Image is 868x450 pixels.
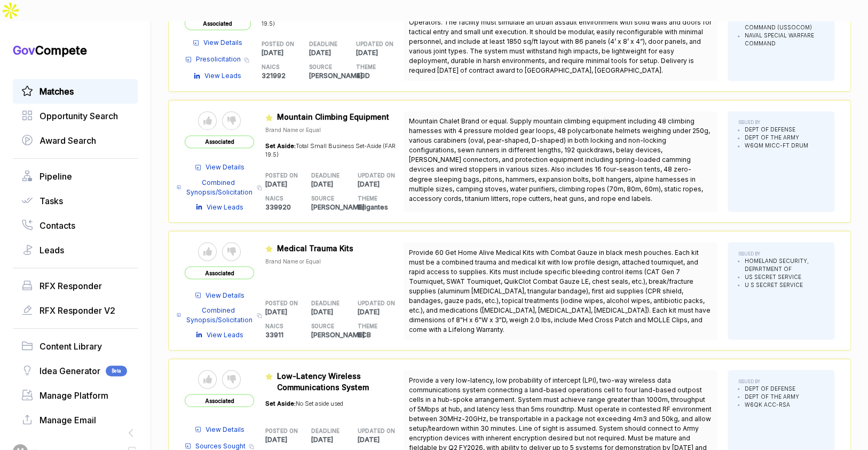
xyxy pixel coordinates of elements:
span: Leads [40,244,64,257]
span: Manage Platform [40,389,108,402]
p: [DATE] [265,307,312,316]
span: Mountain Chalet Brand or equal. Supply mountain climbing equipment including 48 climbing harnesse... [409,117,710,202]
li: U S SECRET SERVICE [745,281,824,289]
p: [DATE] [265,179,312,189]
h1: Compete [13,43,138,58]
h5: SOURCE [311,322,341,330]
h5: POSTED ON [265,426,295,435]
p: [DATE] [262,48,309,58]
h5: THEME [356,63,386,71]
span: View Details [206,290,244,300]
span: Brand Name or Equal [265,258,321,264]
span: Set Aside: [265,399,296,407]
li: US SPECIAL OPERATIONS COMMAND (USSOCOM) [745,15,824,32]
p: [DATE] [265,435,312,444]
a: Manage Email [21,414,129,426]
span: Mountain Climbing Equipment [277,112,389,121]
p: [PERSON_NAME] [311,330,358,339]
span: Combined Synopsis/Solicitation [185,305,254,324]
a: Matches [21,85,129,98]
p: [DATE] [311,307,358,316]
a: Combined Synopsis/Solicitation [177,305,254,324]
span: Associated [185,135,254,148]
h5: UPDATED ON [358,426,387,435]
a: Leads [21,244,129,257]
span: Matches [40,85,74,98]
li: W6QK ACC-RSA [745,400,799,408]
a: Tasks [21,195,129,207]
h5: POSTED ON [265,171,295,179]
p: BCB [358,330,404,339]
a: Presolicitation [185,55,241,64]
span: View Details [206,162,244,172]
span: Provide 60 Get Home Alive Medical Kits with Combat Gauze in black mesh pouches. Each kit must be ... [409,248,711,333]
li: DEPT OF THE ARMY [745,392,799,400]
a: Award Search [21,134,129,147]
span: View Leads [204,71,241,81]
span: Manage Email [40,414,96,426]
span: RFX Responder V2 [40,304,115,317]
h5: NAICS [262,63,292,71]
span: Opportunity Search [40,110,118,122]
h5: DEADLINE [311,171,341,179]
span: Medical Trauma Kits [277,243,353,252]
p: 4GD [356,71,404,81]
h5: ISSUED BY [738,119,808,126]
li: DEPT OF DEFENSE [745,126,808,134]
h5: ISSUED BY [738,378,799,384]
a: RFX Responder V2 [21,304,129,317]
p: Brigantes [358,202,404,212]
a: Content Library [21,340,129,353]
h5: UPDATED ON [358,171,387,179]
li: NAVAL SPECIAL WARFARE COMMAND [745,32,824,48]
h5: NAICS [265,194,295,202]
h5: NAICS [265,322,295,330]
a: Contacts [21,219,129,232]
span: View Details [206,424,244,434]
a: Combined Synopsis/Solicitation [177,177,254,197]
span: No Set aside used [296,399,343,407]
p: [DATE] [311,435,358,444]
span: Presolicitation [196,55,241,64]
p: [DATE] [311,179,358,189]
a: Opportunity Search [21,110,129,122]
span: Beta [106,366,127,376]
p: [PERSON_NAME] [311,202,358,212]
p: [DATE] [356,48,404,58]
li: US SECRET SERVICE [745,273,824,281]
h5: DEADLINE [311,426,341,435]
a: Manage Platform [21,389,129,402]
span: Associated [185,394,254,407]
li: W6QM MICC-FT DRUM [745,142,808,150]
span: Associated [185,17,251,30]
p: [DATE] [358,179,404,189]
a: Idea GeneratorBeta [21,364,129,377]
p: [DATE] [358,435,404,444]
h5: UPDATED ON [356,40,386,48]
a: Pipeline [21,170,129,183]
span: Brand Name or Equal [265,127,321,133]
span: View Leads [207,330,243,339]
h5: SOURCE [309,63,340,71]
h5: THEME [358,194,387,202]
li: HOMELAND SECURITY, DEPARTMENT OF [745,257,824,273]
h5: UPDATED ON [358,299,387,307]
p: 33911 [265,330,312,339]
h5: THEME [358,322,387,330]
p: 321992 [262,71,309,81]
h5: ISSUED BY [738,250,824,257]
li: DEPT OF THE ARMY [745,134,808,142]
a: RFX Responder [21,280,129,292]
h5: POSTED ON [265,299,295,307]
p: [DATE] [309,48,357,58]
span: View Details [203,38,242,48]
span: Pipeline [40,170,72,183]
span: Associated [185,266,254,279]
span: Award Search [40,134,96,147]
span: Tasks [40,195,63,207]
span: RFX Responder [40,280,102,292]
li: DEPT OF DEFENSE [745,384,799,392]
span: Set Aside: [265,142,296,150]
h5: SOURCE [311,194,341,202]
p: [DATE] [358,307,404,316]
